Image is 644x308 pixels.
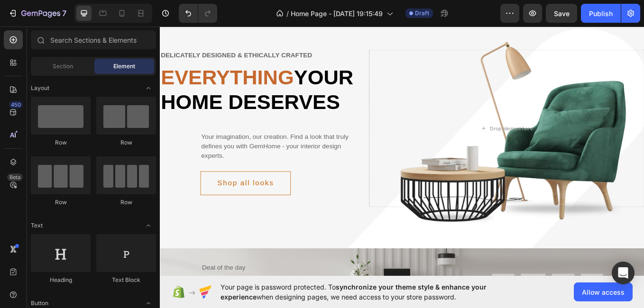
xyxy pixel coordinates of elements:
[388,119,438,127] div: Drop element here
[221,283,487,301] span: synchronize your theme style & enhance your experience
[141,81,156,96] span: Toggle open
[31,30,156,49] input: Search Sections & Elements
[286,9,289,18] span: /
[53,62,73,71] span: Section
[48,280,277,293] div: Deal of the day
[31,221,43,230] span: Text
[31,84,49,92] span: Layout
[581,4,621,23] button: Publish
[9,101,23,109] div: 450
[31,276,91,284] div: Heading
[31,198,91,207] div: Row
[582,287,625,297] span: Allow access
[113,62,135,71] span: Element
[179,4,217,23] div: Undo/Redo
[96,138,156,147] div: Row
[574,282,633,301] button: Allow access
[31,138,91,147] div: Row
[96,198,156,207] div: Row
[415,9,429,18] span: Draft
[4,4,71,23] button: 7
[7,173,23,181] div: Beta
[62,8,66,19] p: 7
[546,4,577,23] button: Save
[291,9,383,18] span: Home Page - [DATE] 19:15:49
[554,9,570,18] span: Save
[31,299,48,308] span: Button
[221,282,524,302] span: Your page is password protected. To when designing pages, we need access to your store password.
[96,276,156,284] div: Text Block
[160,24,644,278] iframe: Design area
[589,9,613,18] div: Publish
[612,262,635,284] div: Open Intercom Messenger
[141,218,156,233] span: Toggle open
